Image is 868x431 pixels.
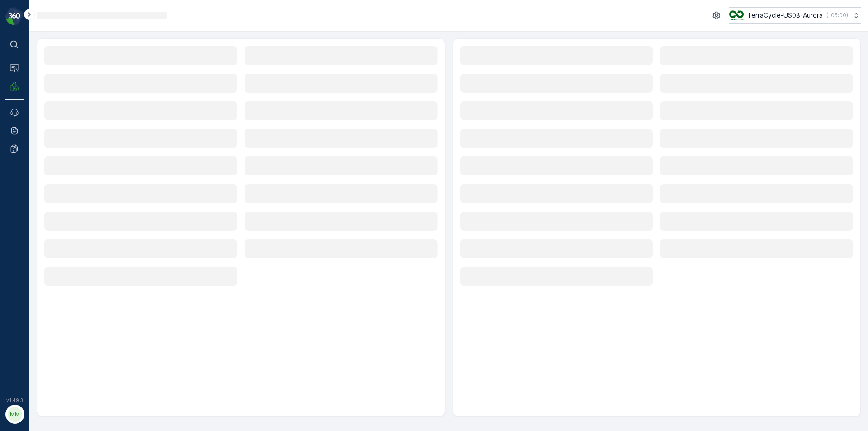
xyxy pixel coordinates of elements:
[5,398,24,403] span: v 1.49.3
[729,7,861,24] button: TerraCycle-US08-Aurora(-05:00)
[747,11,823,20] p: TerraCycle-US08-Aurora
[729,10,744,20] img: image_ci7OI47.png
[5,7,24,25] img: logo
[826,12,848,19] p: ( -05:00 )
[5,405,24,424] button: MM
[8,407,22,422] div: MM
